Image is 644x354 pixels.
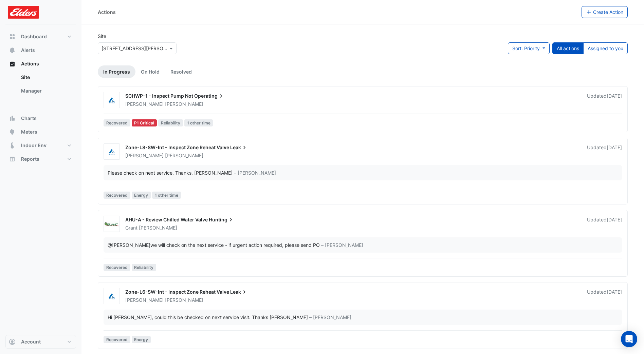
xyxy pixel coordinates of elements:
button: Charts [5,112,76,125]
a: Site [16,71,76,84]
span: Recovered [104,119,130,126]
span: 1 other time [184,119,213,126]
div: Actions [5,71,76,100]
span: – [PERSON_NAME] [321,241,363,249]
span: [PERSON_NAME] [125,297,164,303]
span: Fri 05-Sep-2025 14:17 AEST [607,144,622,150]
img: Airmaster Australia [104,97,119,104]
span: Actions [21,60,39,67]
span: [PERSON_NAME] [165,152,203,159]
span: Recovered [104,336,130,343]
span: Zone-L6-SW-Int - Inspect Zone Reheat Valve [125,289,229,295]
button: Actions [5,57,76,71]
span: Dashboard [21,33,47,40]
a: On Hold [135,65,165,78]
button: Assigned to you [583,42,628,54]
button: Dashboard [5,30,76,43]
span: Recovered [104,192,130,199]
div: we will check on the next service - if urgent action required, please send PO [108,241,320,249]
div: Please check on next service. Thanks, [PERSON_NAME] [108,169,233,176]
span: Reports [21,156,39,162]
span: [PERSON_NAME] [125,153,164,158]
button: Reports [5,152,76,166]
span: Indoor Env [21,142,47,149]
span: Zone-L8-SW-Int - Inspect Zone Reheat Valve [125,144,229,150]
span: Energy [132,192,151,199]
span: Leak [230,289,248,295]
span: [PERSON_NAME] [125,101,164,107]
span: [PERSON_NAME] [165,297,203,303]
button: Indoor Env [5,139,76,152]
app-icon: Indoor Env [9,142,16,149]
app-icon: Reports [9,156,16,162]
label: Site [98,33,106,40]
button: Alerts [5,43,76,57]
div: P1 Critical [132,119,157,126]
img: Building Automation Controls [104,221,119,228]
span: Recovered [104,264,130,271]
span: Reliability [132,264,157,271]
span: Meters [21,129,37,135]
img: Airmaster Australia [104,149,119,155]
img: Airmaster Australia [104,293,119,300]
span: – [PERSON_NAME] [234,169,276,176]
button: Sort: Priority [508,42,550,54]
button: Meters [5,125,76,139]
span: Energy [132,336,151,343]
span: Alerts [21,47,35,54]
app-icon: Actions [9,60,16,67]
span: Fri 22-Aug-2025 14:50 AEST [607,289,622,295]
span: AHU-A - Review Chilled Water Valve [125,217,208,222]
span: Create Action [593,9,623,15]
div: Actions [98,8,116,16]
div: Updated [587,289,622,303]
button: All actions [552,42,584,54]
span: Mon 25-Aug-2025 09:15 AEST [607,217,622,222]
div: Updated [587,144,622,159]
span: Charts [21,115,37,122]
span: [PERSON_NAME] [165,101,203,107]
button: Create Action [582,6,628,18]
span: Grant [125,225,137,231]
span: Account [21,338,41,345]
span: [PERSON_NAME] [139,224,177,231]
app-icon: Meters [9,129,16,135]
span: 1 other time [152,192,181,199]
img: Company Logo [8,5,39,19]
a: Manager [16,84,76,98]
span: SCHWP-1 - Inspect Pump Not [125,93,193,99]
span: Tue 08-Apr-2025 13:51 AEST [607,93,622,99]
div: Open Intercom Messenger [621,331,637,347]
div: Hi [PERSON_NAME], could this be checked on next service visit. Thanks [PERSON_NAME] [108,314,308,321]
a: Resolved [165,65,197,78]
div: Updated [587,93,622,107]
app-icon: Charts [9,115,16,122]
span: Sort: Priority [512,45,540,51]
app-icon: Alerts [9,47,16,54]
span: Operating [194,93,224,99]
span: Hunting [209,216,234,223]
div: Updated [587,216,622,231]
app-icon: Dashboard [9,33,16,40]
span: Reliability [158,119,183,126]
span: craig.connell@elders.com.au [Elders Commercial Strada] [108,242,150,248]
span: Leak [230,144,248,151]
span: – [PERSON_NAME] [309,314,351,321]
button: Account [5,335,76,349]
a: In Progress [98,65,135,78]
